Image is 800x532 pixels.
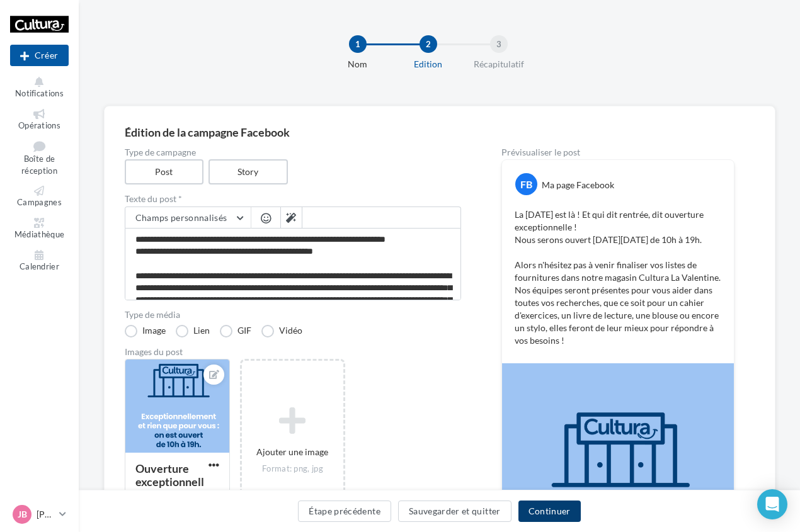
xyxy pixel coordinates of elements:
[515,173,537,195] div: FB
[176,325,210,337] label: Lien
[10,74,69,101] button: Notifications
[518,501,581,522] button: Continuer
[515,208,721,347] p: La [DATE] est là ! Et qui dit rentrée, dit ouverture exceptionnelle ! Nous serons ouvert [DATE][D...
[125,127,755,138] div: Édition de la campagne Facebook
[261,325,302,337] label: Vidéo
[17,198,62,208] span: Campagnes
[125,195,461,203] label: Texte du post *
[757,489,787,519] div: Open Intercom Messenger
[459,58,539,71] div: Récapitulatif
[125,325,166,337] label: Image
[10,106,69,133] a: Opérations
[125,207,251,229] button: Champs personnalisés
[18,120,60,130] span: Opérations
[10,215,69,242] a: Médiathèque
[490,35,508,53] div: 3
[398,501,511,522] button: Sauvegarder et quitter
[18,508,27,521] span: JB
[501,148,734,157] div: Prévisualiser le post
[542,179,614,191] div: Ma page Facebook
[15,88,64,98] span: Notifications
[37,508,54,521] p: [PERSON_NAME]
[349,35,367,53] div: 1
[317,58,398,71] div: Nom
[10,502,69,526] a: JB [PERSON_NAME]
[14,229,65,239] span: Médiathèque
[20,261,59,271] span: Calendrier
[388,58,469,71] div: Edition
[220,325,251,337] label: GIF
[10,183,69,210] a: Campagnes
[209,159,288,184] label: Story
[125,310,461,319] label: Type de média
[298,501,391,522] button: Étape précédente
[135,212,227,223] span: Champs personnalisés
[125,348,461,356] div: Images du post
[420,35,437,53] div: 2
[125,148,461,157] label: Type de campagne
[10,138,69,178] a: Boîte de réception
[10,45,69,66] div: Nouvelle campagne
[10,45,69,66] button: Créer
[125,159,204,184] label: Post
[21,154,57,176] span: Boîte de réception
[10,247,69,274] a: Calendrier
[135,461,204,502] div: Ouverture exceptionnelle 10h-19h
